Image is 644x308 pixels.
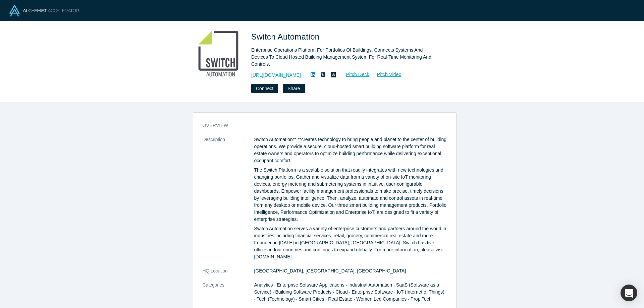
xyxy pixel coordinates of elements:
[254,136,447,164] p: Switch Automation** **creates technology to bring people and planet to the center of building ope...
[203,267,254,282] dt: HQ Location
[254,267,447,274] dd: [GEOGRAPHIC_DATA], [GEOGRAPHIC_DATA], [GEOGRAPHIC_DATA]
[203,122,437,129] h3: overview
[254,225,447,260] p: Switch Automation serves a variety of enterprise customers and partners around the world in indus...
[251,32,322,41] span: Switch Automation
[339,71,370,78] a: Pitch Deck
[251,84,278,93] button: Connect
[254,282,445,302] span: Analytics · Enterprise Software Applications · Industrial Automation · SaaS (Software as a Servic...
[254,167,447,223] p: The Switch Platform is a scalable solution that readily integrates with new technologies and chan...
[283,84,305,93] button: Share
[370,71,402,78] a: Pitch Video
[251,47,439,68] div: Enterprise Operations Platform For Portfolios Of Buildings. Connects Systems And Devices To Cloud...
[203,136,254,267] dt: Description
[195,31,242,78] img: Switch Automation's Logo
[9,5,79,16] img: Alchemist Logo
[251,72,301,79] a: [URL][DOMAIN_NAME]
